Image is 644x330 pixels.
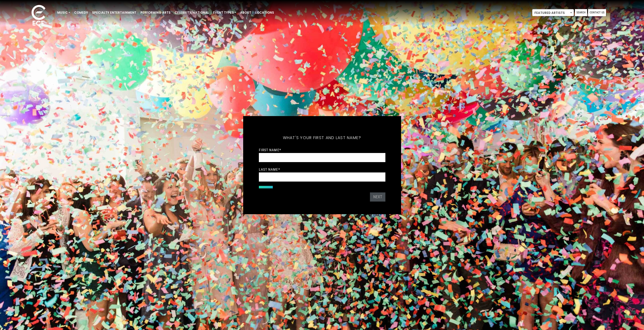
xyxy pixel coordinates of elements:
label: Last Name [259,167,280,172]
a: Locations [253,8,276,17]
a: Search [575,9,587,16]
span: Featured Artists [532,9,574,16]
a: Contact Us [588,9,606,16]
a: Celebrity/National [173,8,211,17]
a: Performing Arts [138,8,173,17]
a: About [238,8,253,17]
a: Comedy [72,8,90,17]
h5: What's your first and last name? [259,129,385,147]
a: Specialty Entertainment [90,8,138,17]
span: Featured Artists [532,9,574,16]
img: ece_new_logo_whitev2-1.png [26,4,51,28]
a: Music [55,8,72,17]
label: First Name [259,148,281,152]
a: Event Types [211,8,238,17]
